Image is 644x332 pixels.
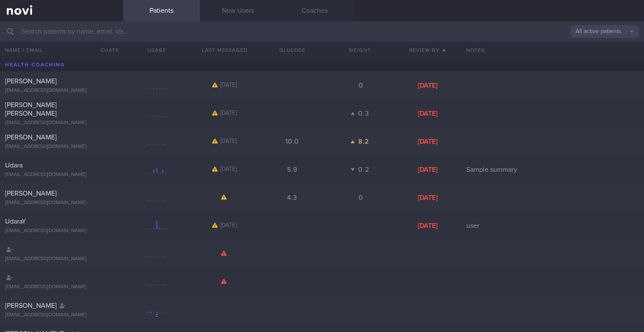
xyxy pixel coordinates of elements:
span: [DATE] [220,82,237,88]
button: Last Messaged [191,42,259,59]
div: Sample summary [461,165,644,174]
div: [EMAIL_ADDRESS][DOMAIN_NAME] [5,312,118,318]
span: [DATE] [220,222,237,228]
div: [DATE] [394,109,461,118]
span: 0.2 [358,166,369,173]
span: [PERSON_NAME] [5,134,57,141]
span: [DATE] [220,166,237,172]
span: 0 [359,82,363,89]
div: [DATE] [394,81,461,90]
div: user [461,221,644,230]
div: [EMAIL_ADDRESS][DOMAIN_NAME] [5,200,118,206]
button: Review By [394,42,461,59]
span: [PERSON_NAME] [5,78,57,85]
span: 5.9 [287,166,297,173]
div: [EMAIL_ADDRESS][DOMAIN_NAME] [5,256,118,262]
span: [DATE] [220,138,237,144]
div: [EMAIL_ADDRESS][DOMAIN_NAME] [5,88,118,94]
div: [EMAIL_ADDRESS][DOMAIN_NAME] [5,284,118,290]
span: [PERSON_NAME] [5,302,57,309]
button: Weight [326,42,394,59]
span: 0.3 [358,110,369,117]
div: Notes [461,42,644,59]
div: [EMAIL_ADDRESS][DOMAIN_NAME] [5,172,118,178]
span: [PERSON_NAME] [PERSON_NAME] [5,102,57,117]
button: All active patients [571,25,639,38]
div: [DATE] [394,193,461,202]
div: [EMAIL_ADDRESS][DOMAIN_NAME] [5,144,118,150]
span: Udara [5,162,23,169]
span: UdaraY [5,218,26,225]
span: [PERSON_NAME] [5,190,57,197]
div: Usage [123,42,191,59]
div: [DATE] [394,165,461,174]
div: [DATE] [394,221,461,230]
div: [DATE] [394,137,461,146]
div: [EMAIL_ADDRESS][DOMAIN_NAME] [5,228,118,234]
span: 10.0 [285,138,299,145]
span: [DATE] [220,110,237,116]
span: 0 [359,194,363,201]
span: 8.2 [358,138,369,145]
span: 4.3 [287,194,297,201]
div: [EMAIL_ADDRESS][DOMAIN_NAME] [5,120,118,126]
button: Chats [89,42,123,59]
button: Glucose [259,42,326,59]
